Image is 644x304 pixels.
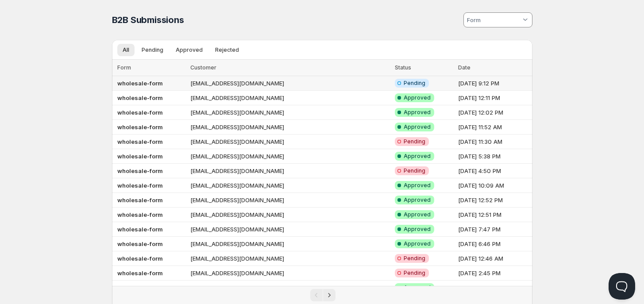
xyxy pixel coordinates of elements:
[117,226,163,233] b: wholesale-form
[455,149,532,164] td: [DATE] 5:38 PM
[117,94,163,101] b: wholesale-form
[188,178,392,193] td: [EMAIL_ADDRESS][DOMAIN_NAME]
[117,284,163,291] b: wholesale-form
[455,193,532,208] td: [DATE] 12:52 PM
[190,64,216,71] span: Customer
[404,240,431,247] span: Approved
[455,281,532,295] td: [DATE] 6:01 PM
[404,211,431,218] span: Approved
[117,153,163,160] b: wholesale-form
[455,251,532,266] td: [DATE] 12:46 AM
[404,80,425,87] span: Pending
[404,182,431,189] span: Approved
[455,237,532,251] td: [DATE] 6:46 PM
[117,269,163,277] b: wholesale-form
[117,255,163,262] b: wholesale-form
[117,64,131,71] span: Form
[188,193,392,208] td: [EMAIL_ADDRESS][DOMAIN_NAME]
[188,266,392,281] td: [EMAIL_ADDRESS][DOMAIN_NAME]
[188,208,392,222] td: [EMAIL_ADDRESS][DOMAIN_NAME]
[455,164,532,178] td: [DATE] 4:50 PM
[117,182,163,189] b: wholesale-form
[117,138,163,145] b: wholesale-form
[455,266,532,281] td: [DATE] 2:45 PM
[404,284,431,291] span: Approved
[188,120,392,135] td: [EMAIL_ADDRESS][DOMAIN_NAME]
[404,269,425,277] span: Pending
[117,167,163,174] b: wholesale-form
[117,123,163,131] b: wholesale-form
[117,240,163,247] b: wholesale-form
[323,289,335,301] button: Next
[188,105,392,120] td: [EMAIL_ADDRESS][DOMAIN_NAME]
[455,120,532,135] td: [DATE] 11:52 AM
[188,91,392,105] td: [EMAIL_ADDRESS][DOMAIN_NAME]
[176,46,203,54] span: Approved
[404,153,431,160] span: Approved
[404,138,425,145] span: Pending
[117,211,163,218] b: wholesale-form
[112,15,184,25] span: B2B Submissions
[188,251,392,266] td: [EMAIL_ADDRESS][DOMAIN_NAME]
[188,237,392,251] td: [EMAIL_ADDRESS][DOMAIN_NAME]
[404,255,425,262] span: Pending
[188,281,392,295] td: [EMAIL_ADDRESS][DOMAIN_NAME]
[404,196,431,204] span: Approved
[188,135,392,149] td: [EMAIL_ADDRESS][DOMAIN_NAME]
[455,222,532,237] td: [DATE] 7:47 PM
[455,135,532,149] td: [DATE] 11:30 AM
[117,80,163,87] b: wholesale-form
[404,123,431,131] span: Approved
[117,109,163,116] b: wholesale-form
[455,178,532,193] td: [DATE] 10:09 AM
[609,273,635,300] iframe: Help Scout Beacon - Open
[404,167,425,174] span: Pending
[112,286,532,304] nav: Pagination
[215,46,239,54] span: Rejected
[455,208,532,222] td: [DATE] 12:51 PM
[404,94,431,101] span: Approved
[455,76,532,91] td: [DATE] 9:12 PM
[395,64,411,71] span: Status
[123,46,129,54] span: All
[188,222,392,237] td: [EMAIL_ADDRESS][DOMAIN_NAME]
[455,105,532,120] td: [DATE] 12:02 PM
[117,196,163,204] b: wholesale-form
[404,109,431,116] span: Approved
[188,164,392,178] td: [EMAIL_ADDRESS][DOMAIN_NAME]
[142,46,163,54] span: Pending
[458,64,470,71] span: Date
[404,226,431,233] span: Approved
[455,91,532,105] td: [DATE] 12:11 PM
[188,149,392,164] td: [EMAIL_ADDRESS][DOMAIN_NAME]
[466,13,521,27] input: Form
[188,76,392,91] td: [EMAIL_ADDRESS][DOMAIN_NAME]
